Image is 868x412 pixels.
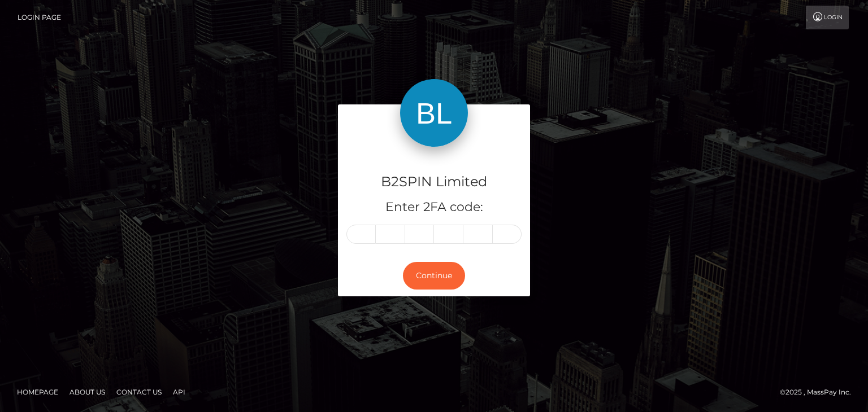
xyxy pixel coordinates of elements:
[346,172,522,192] h4: B2SPIN Limited
[65,383,110,401] a: About Us
[403,262,465,290] button: Continue
[806,6,849,29] a: Login
[112,383,166,401] a: Contact Us
[18,6,61,29] a: Login Page
[168,383,190,401] a: API
[400,79,468,147] img: B2SPIN Limited
[12,383,63,401] a: Homepage
[780,386,860,398] div: © 2025 , MassPay Inc.
[346,199,522,216] h5: Enter 2FA code:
